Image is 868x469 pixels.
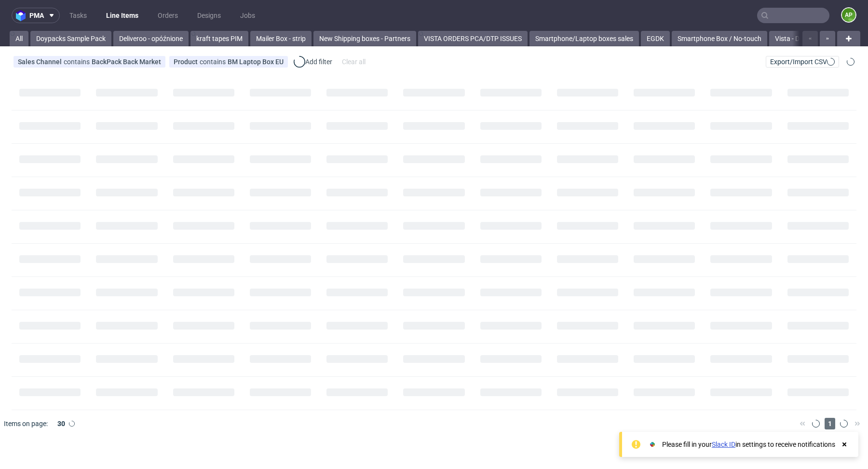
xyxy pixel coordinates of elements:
[529,31,639,46] a: Smartphone/Laptop boxes sales
[113,31,189,46] a: Deliveroo - opóźnione
[825,418,835,429] span: 1
[200,58,228,66] span: contains
[250,31,312,46] a: Mailer Box - strip
[766,56,839,68] button: Export/Import CSV
[64,8,93,23] a: Tasks
[4,419,48,428] span: Items on page:
[292,54,334,69] div: Add filter
[234,8,261,23] a: Jobs
[174,58,200,66] span: Product
[418,31,528,46] a: VISTA ORDERS PCA/DTP ISSUES
[228,58,284,66] div: BM Laptop Box EU
[190,31,248,46] a: kraft tapes PIM
[30,31,111,46] a: Doypacks Sample Pack
[18,58,64,66] span: Sales Channel
[648,440,657,449] img: Slack
[340,55,367,69] div: Clear all
[313,31,416,46] a: New Shipping boxes - Partners
[10,31,28,46] a: All
[672,31,767,46] a: Smartphone Box / No-touch
[712,441,735,448] a: Slack ID
[662,440,835,449] div: Please fill in your in settings to receive notifications
[770,58,835,66] span: Export/Import CSV
[16,10,29,21] img: logo
[92,58,161,66] div: BackPack Back Market
[100,8,144,23] a: Line Items
[12,8,60,23] button: pma
[152,8,184,23] a: Orders
[29,12,44,19] span: pma
[52,417,69,430] div: 30
[842,8,855,22] figcaption: AP
[769,31,860,46] a: Vista - DTP issue/canceled
[191,8,227,23] a: Designs
[64,58,92,66] span: contains
[641,31,670,46] a: EGDK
